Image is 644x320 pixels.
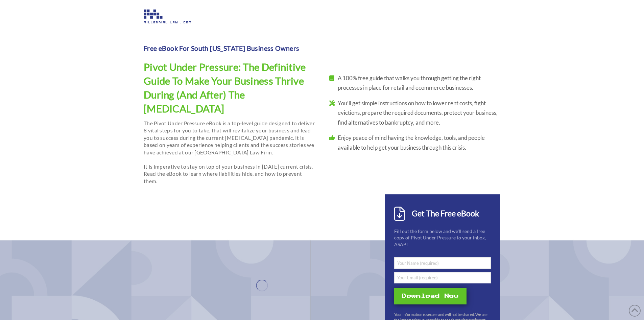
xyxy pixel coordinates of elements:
[394,257,491,269] input: Your Name (required)
[394,228,491,248] p: Fill out the form below and we'll send a free copy of Pivot Under Pressure to your inbox, ASAP!
[338,95,500,130] li: You’ll get simple instructions on how to lower rent costs, fight evictions, prepare the required ...
[144,60,306,116] h1: Pivot Under Pressure: The Definitive Guide To Make Your Business Thrive During (And After) The [M...
[394,257,491,304] form: Contact form
[144,9,191,23] img: Image
[394,288,467,304] input: Download Now
[394,272,491,283] input: Your Email (required)
[144,164,313,184] span: It is imperative to stay on top of your business in [DATE] current crisis. Read the eBook to lear...
[338,130,500,155] li: Enjoy peace of mind having the knowledge, tools, and people available to help get your business t...
[338,70,500,95] li: A 100% free guide that walks you through getting the right processes in place for retail and ecom...
[412,208,491,219] h1: Get The Free eBook
[629,305,641,317] a: Back to Top
[144,43,313,53] p: Free eBook For South [US_STATE] Business Owners
[144,120,315,155] span: The Pivot Under Pressure eBook is a top-level guide designed to deliver 8 vital steps for you to ...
